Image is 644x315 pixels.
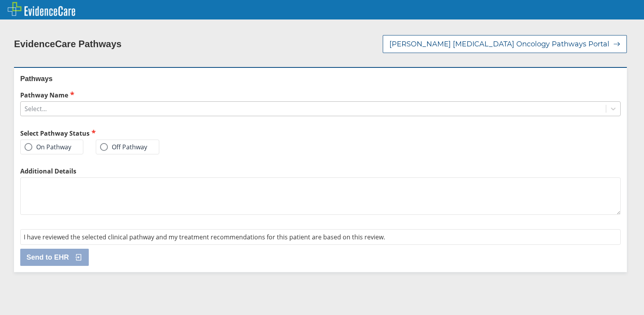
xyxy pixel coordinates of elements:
[20,249,91,266] button: Send to EHR
[24,233,385,241] span: I have reviewed the selected clinical pathway and my treatment recommendations for this patient a...
[20,74,621,83] h2: Pathways
[100,143,147,151] label: Off Pathway
[8,2,75,16] img: EvidenceCare
[25,143,71,151] label: On Pathway
[383,35,627,53] button: [PERSON_NAME] [MEDICAL_DATA] Oncology Pathways Portal
[20,167,621,175] label: Additional Details
[20,90,621,99] label: Pathway Name
[26,253,72,262] span: Send to EHR
[25,104,47,113] div: Select...
[14,38,132,50] h2: EvidenceCare Pathways
[20,129,317,138] h2: Select Pathway Status
[389,39,609,49] span: [PERSON_NAME] [MEDICAL_DATA] Oncology Pathways Portal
